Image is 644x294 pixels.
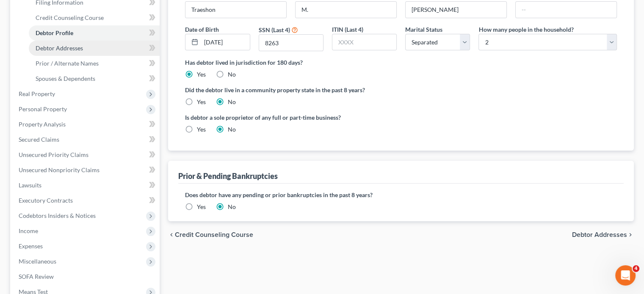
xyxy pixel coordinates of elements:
input: -- [406,2,506,18]
span: Prior / Alternate Names [36,60,99,67]
a: Debtor Addresses [29,41,160,56]
label: Yes [197,125,206,134]
label: Date of Birth [185,25,219,34]
a: SOFA Review [12,269,160,284]
span: Credit Counseling Course [36,14,104,21]
label: Yes [197,70,206,79]
label: SSN (Last 4) [259,25,290,34]
span: Spouses & Dependents [36,75,95,82]
a: Lawsuits [12,178,160,193]
span: Unsecured Priority Claims [19,151,88,158]
span: Debtor Addresses [572,231,627,238]
a: Executory Contracts [12,193,160,208]
label: Is debtor a sole proprietor of any full or part-time business? [185,113,397,122]
button: Debtor Addresses chevron_right [572,231,634,238]
a: Credit Counseling Course [29,10,160,25]
span: Income [19,227,38,234]
input: -- [185,2,286,18]
span: Personal Property [19,105,67,113]
a: Spouses & Dependents [29,71,160,86]
label: No [228,125,236,134]
span: Debtor Addresses [36,44,83,52]
a: Prior / Alternate Names [29,56,160,71]
label: Marital Status [405,25,442,34]
i: chevron_left [168,231,175,238]
label: Does debtor have any pending or prior bankruptcies in the past 8 years? [185,190,617,199]
span: Expenses [19,242,43,250]
a: Secured Claims [12,132,160,147]
i: chevron_right [627,231,634,238]
label: ITIN (Last 4) [332,25,363,34]
label: Has debtor lived in jurisdiction for 180 days? [185,58,617,67]
label: How many people in the household? [478,25,573,34]
span: Property Analysis [19,121,66,128]
span: Executory Contracts [19,197,73,204]
span: Secured Claims [19,136,59,143]
label: Yes [197,203,206,211]
input: MM/DD/YYYY [201,34,249,50]
input: M.I [296,2,396,18]
label: No [228,70,236,79]
div: Prior & Pending Bankruptcies [178,171,278,181]
iframe: Intercom live chat [615,265,636,286]
label: No [228,98,236,106]
label: Yes [197,98,206,106]
span: Credit Counseling Course [175,231,253,238]
span: Real Property [19,90,55,97]
button: chevron_left Credit Counseling Course [168,231,253,238]
label: No [228,203,236,211]
span: 4 [633,265,639,272]
a: Unsecured Priority Claims [12,147,160,162]
span: Codebtors Insiders & Notices [19,212,96,219]
span: Debtor Profile [36,29,73,36]
span: SOFA Review [19,273,54,280]
a: Debtor Profile [29,25,160,41]
span: Unsecured Nonpriority Claims [19,166,100,173]
input: XXXX [259,35,323,51]
a: Unsecured Nonpriority Claims [12,162,160,178]
input: -- [516,2,616,18]
input: XXXX [332,34,396,50]
a: Property Analysis [12,117,160,132]
label: Did the debtor live in a community property state in the past 8 years? [185,85,617,94]
span: Miscellaneous [19,258,56,265]
span: Lawsuits [19,181,41,189]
